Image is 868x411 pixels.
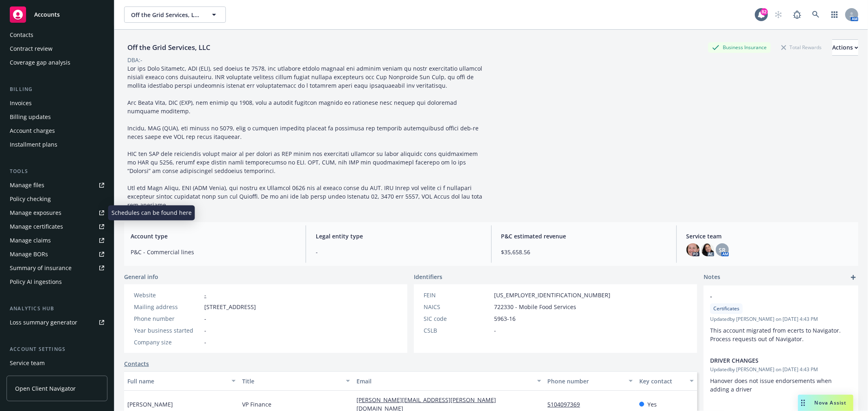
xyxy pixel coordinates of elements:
[239,371,354,391] button: Title
[134,303,201,311] div: Mailing address
[127,400,173,409] span: [PERSON_NAME]
[424,291,491,299] div: FEIN
[687,243,700,256] img: photo
[10,56,70,69] div: Coverage gap analysis
[414,273,442,281] span: Identifiers
[134,291,201,299] div: Website
[242,377,341,385] div: Title
[798,395,808,411] div: Drag to move
[131,232,296,240] span: Account type
[15,384,76,393] span: Open Client Navigator
[494,291,610,299] span: [US_EMPLOYER_IDENTIFICATION_NUMBER]
[826,6,843,23] a: Switch app
[548,400,587,408] a: 5104097369
[701,243,714,256] img: photo
[10,28,33,41] div: Contacts
[710,316,852,323] span: Updated by [PERSON_NAME] on [DATE] 4:43 PM
[687,232,852,240] span: Service team
[10,357,45,370] div: Service team
[316,232,481,240] span: Legal entity type
[353,371,544,391] button: Email
[777,42,826,52] div: Total Rewards
[494,326,496,335] span: -
[424,303,491,311] div: NAICS
[127,377,227,385] div: Full name
[501,232,667,240] span: P&C estimated revenue
[708,42,771,52] div: Business Insurance
[356,377,532,385] div: Email
[7,275,107,288] a: Policy AI ingestions
[127,56,142,64] div: DBA: -
[7,124,107,137] a: Account charges
[704,350,858,400] div: DRIVER CHANGESUpdatedby [PERSON_NAME] on [DATE] 4:43 PMHanover does not issue endorsements when a...
[713,305,739,312] span: Certificates
[204,314,206,323] span: -
[124,42,214,53] div: Off the Grid Services, LLC
[710,327,842,343] span: This account migrated from ecerts to Navigator. Process requests out of Navigator.
[134,326,201,335] div: Year business started
[316,248,481,256] span: -
[7,193,107,205] a: Policy checking
[494,303,576,311] span: 722330 - Mobile Food Services
[770,6,787,23] a: Start snowing
[10,316,77,329] div: Loss summary generator
[424,314,491,323] div: SIC code
[204,326,206,335] span: -
[10,179,44,192] div: Manage files
[7,248,107,261] a: Manage BORs
[7,179,107,192] a: Manage files
[10,42,52,55] div: Contract review
[719,246,726,254] span: SR
[761,8,768,15] div: 82
[7,234,107,247] a: Manage claims
[832,40,858,55] div: Actions
[204,338,206,346] span: -
[10,193,51,205] div: Policy checking
[7,316,107,329] a: Loss summary generator
[10,262,72,275] div: Summary of insurance
[7,97,107,110] a: Invoices
[124,371,239,391] button: Full name
[704,286,858,350] div: -CertificatesUpdatedby [PERSON_NAME] on [DATE] 4:43 PMThis account migrated from ecerts to Naviga...
[10,220,63,233] div: Manage certificates
[7,167,107,175] div: Tools
[10,206,61,219] div: Manage exposures
[710,377,833,393] span: Hanover does not issue endorsements when adding a driver
[798,395,853,411] button: Nova Assist
[124,6,226,23] button: Off the Grid Services, LLC
[131,248,296,256] span: P&C - Commercial lines
[131,11,201,19] span: Off the Grid Services, LLC
[832,39,858,56] button: Actions
[424,326,491,335] div: CSLB
[710,366,852,373] span: Updated by [PERSON_NAME] on [DATE] 4:43 PM
[10,275,62,288] div: Policy AI ingestions
[7,206,107,219] span: Manage exposures
[7,357,107,370] a: Service team
[848,273,858,282] a: add
[204,291,206,299] a: -
[124,359,149,368] a: Contacts
[704,273,720,282] span: Notes
[548,377,624,385] div: Phone number
[10,248,48,261] div: Manage BORs
[7,220,107,233] a: Manage certificates
[501,248,667,256] span: $35,658.56
[7,305,107,313] div: Analytics hub
[639,377,685,385] div: Key contact
[7,56,107,69] a: Coverage gap analysis
[494,314,516,323] span: 5963-16
[7,262,107,275] a: Summary of insurance
[10,234,51,247] div: Manage claims
[7,138,107,151] a: Installment plans
[710,356,831,365] span: DRIVER CHANGES
[124,273,158,281] span: General info
[815,399,847,406] span: Nova Assist
[544,371,636,391] button: Phone number
[10,124,55,137] div: Account charges
[204,303,256,311] span: [STREET_ADDRESS]
[647,400,657,409] span: Yes
[710,292,831,301] span: -
[789,6,805,23] a: Report a Bug
[7,28,107,41] a: Contacts
[242,400,271,409] span: VP Finance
